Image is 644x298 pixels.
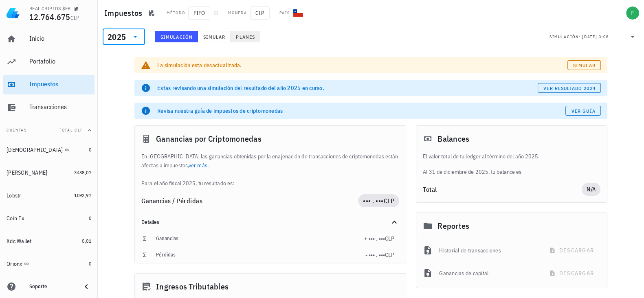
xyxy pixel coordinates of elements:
[7,7,20,20] img: LedgiFi
[3,254,95,274] a: Orionx 0
[156,252,365,258] div: Pérdidas
[565,106,601,116] a: Ver guía
[82,238,91,244] span: 0,01
[160,34,193,40] span: Simulación
[103,28,145,45] div: 2025
[189,162,207,169] a: ver más
[250,7,270,20] span: CLP
[157,84,538,92] div: Estas revisando una simulación del resultado del año 2025 en curso.
[157,107,565,115] div: Revisa nuestra guía de impuestos de criptomonedas
[543,85,595,91] span: ver resultado 2024
[29,80,91,88] div: Impuestos
[384,197,395,205] span: CLP
[29,283,75,290] div: Soporte
[416,126,607,152] div: Balances
[573,62,596,68] span: Simular
[571,108,596,114] span: Ver guía
[3,208,95,228] a: Coin Ex 0
[135,126,406,152] div: Ganancias por Criptomonedas
[416,213,607,239] div: Reportes
[365,251,385,259] span: - ••• . •••
[3,231,95,251] a: Xdc Wallet 0,01
[231,31,260,42] button: Planes
[3,121,95,140] button: CuentasTotal CLP
[7,169,47,176] div: [PERSON_NAME]
[549,31,582,42] div: Simulación:
[29,57,91,65] div: Portafolio
[29,35,91,42] div: Inicio
[74,169,91,175] span: 3438,07
[423,152,600,161] p: El valor total de tu ledger al término del año 2025.
[567,60,601,70] a: Simular
[626,7,639,20] div: avatar
[7,192,22,199] div: Lobstr
[7,261,22,267] div: Orionx
[135,214,406,230] div: Detalles
[104,7,145,20] h1: Impuestos
[3,29,95,49] a: Inicio
[279,10,290,16] div: País
[3,186,95,205] a: Lobstr 1092,97
[59,127,83,133] span: Total CLP
[235,34,255,40] span: Planes
[155,31,198,42] button: Simulación
[3,52,95,72] a: Portafolio
[203,34,226,40] span: Simular
[3,98,95,117] a: Transacciones
[135,152,406,188] div: En [GEOGRAPHIC_DATA] las ganancias obtenidas por la enajenación de transacciones de criptomonedas...
[582,33,609,41] div: [DATE] 3:08
[439,241,537,259] div: Historial de transacciones
[141,197,202,205] span: Ganancias / Pérdidas
[3,140,95,160] a: [DEMOGRAPHIC_DATA] 0
[156,235,364,242] div: Ganancias
[3,75,95,94] a: Impuestos
[228,10,247,16] div: Moneda
[29,103,91,111] div: Transacciones
[439,264,537,282] div: Ganancias de capital
[89,261,91,267] span: 0
[416,152,607,176] div: Al 31 de diciembre de 2025, tu balance es
[385,235,394,242] span: CLP
[29,11,70,22] span: 12.764.675
[167,10,185,16] div: Método
[141,219,380,226] div: Detalles
[188,7,210,20] span: FIFO
[198,31,231,42] button: Simular
[70,14,80,22] span: CLP
[364,235,385,242] span: + ••• . •••
[7,147,63,153] div: [DEMOGRAPHIC_DATA]
[74,192,91,198] span: 1092,97
[587,183,596,196] span: N/A
[538,83,601,93] button: ver resultado 2024
[423,186,582,193] div: Total
[545,29,642,44] div: Simulación:[DATE] 3:08
[3,163,95,182] a: [PERSON_NAME] 3438,07
[108,33,126,41] div: 2025
[385,251,394,259] span: CLP
[7,238,32,245] div: Xdc Wallet
[7,215,24,222] div: Coin Ex
[363,197,384,205] span: ••• . •••
[29,5,70,12] div: REAL CRIPTOS $EB
[293,8,303,18] div: CL-icon
[89,215,91,221] span: 0
[157,61,567,69] div: La simulación esta desactualizada.
[89,147,91,153] span: 0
